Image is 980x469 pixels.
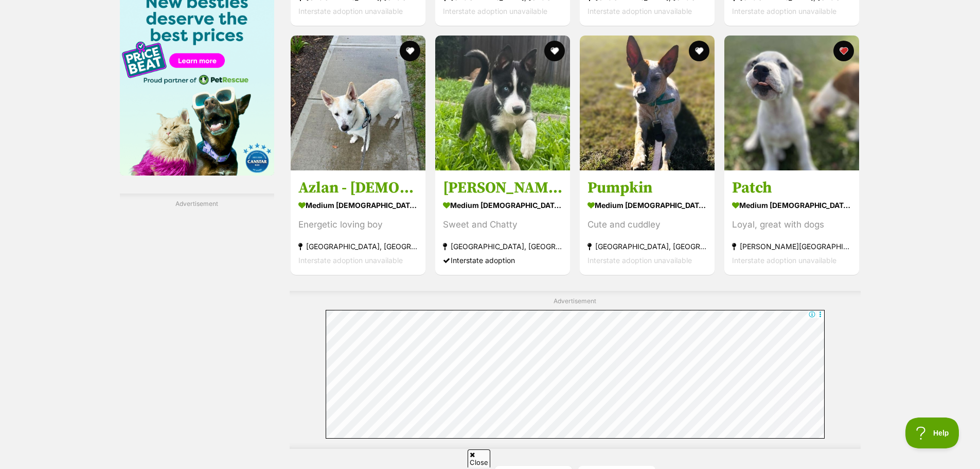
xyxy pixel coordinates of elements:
[443,217,562,231] div: Sweet and Chatty
[298,217,418,231] div: Energetic loving boy
[544,41,565,61] button: favourite
[732,239,851,253] strong: [PERSON_NAME][GEOGRAPHIC_DATA], [GEOGRAPHIC_DATA]
[587,178,707,197] h3: Pumpkin
[298,7,403,15] span: Interstate adoption unavailable
[732,197,851,212] strong: medium [DEMOGRAPHIC_DATA] Dog
[587,217,707,231] div: Cute and cuddley
[443,7,547,15] span: Interstate adoption unavailable
[290,291,861,449] div: Advertisement
[400,41,420,61] button: favourite
[587,239,707,253] strong: [GEOGRAPHIC_DATA], [GEOGRAPHIC_DATA]
[724,170,859,274] a: Patch medium [DEMOGRAPHIC_DATA] Dog Loyal, great with dogs [PERSON_NAME][GEOGRAPHIC_DATA], [GEOGR...
[689,41,709,61] button: favourite
[435,170,570,274] a: [PERSON_NAME] medium [DEMOGRAPHIC_DATA] Dog Sweet and Chatty [GEOGRAPHIC_DATA], [GEOGRAPHIC_DATA]...
[443,253,562,267] div: Interstate adoption
[905,418,959,448] iframe: Help Scout Beacon - Open
[326,310,825,439] iframe: Advertisement
[298,197,418,212] strong: medium [DEMOGRAPHIC_DATA] Dog
[732,217,851,231] div: Loyal, great with dogs
[435,36,570,170] img: Yuki - Siberian Husky Dog
[468,449,490,467] span: Close
[580,36,715,170] img: Pumpkin - Australian Cattle Dog
[732,255,836,264] span: Interstate adoption unavailable
[443,197,562,212] strong: medium [DEMOGRAPHIC_DATA] Dog
[298,239,418,253] strong: [GEOGRAPHIC_DATA], [GEOGRAPHIC_DATA]
[732,178,851,197] h3: Patch
[587,197,707,212] strong: medium [DEMOGRAPHIC_DATA] Dog
[587,7,692,15] span: Interstate adoption unavailable
[291,170,425,274] a: Azlan - [DEMOGRAPHIC_DATA] Border [PERSON_NAME] medium [DEMOGRAPHIC_DATA] Dog Energetic loving bo...
[291,36,425,170] img: Azlan - 5 Month Old Border Collie X Shepherd - Border Collie x German Shepherd Dog
[580,170,715,274] a: Pumpkin medium [DEMOGRAPHIC_DATA] Dog Cute and cuddley [GEOGRAPHIC_DATA], [GEOGRAPHIC_DATA] Inter...
[443,178,562,197] h3: [PERSON_NAME]
[298,255,403,264] span: Interstate adoption unavailable
[834,41,854,61] button: favourite
[732,7,836,15] span: Interstate adoption unavailable
[298,178,418,197] h3: Azlan - [DEMOGRAPHIC_DATA] Border [PERSON_NAME]
[443,239,562,253] strong: [GEOGRAPHIC_DATA], [GEOGRAPHIC_DATA]
[724,36,859,170] img: Patch - Staffordshire Bull Terrier Dog
[587,255,692,264] span: Interstate adoption unavailable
